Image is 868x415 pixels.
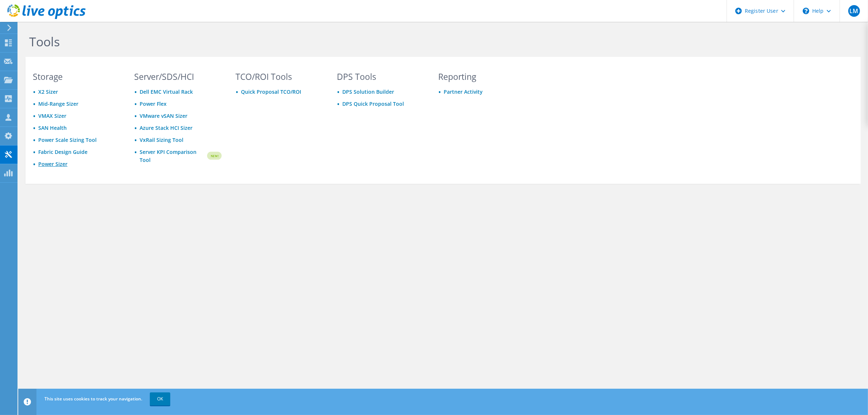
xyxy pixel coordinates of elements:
h3: TCO/ROI Tools [236,73,323,81]
a: VMAX Sizer [38,112,66,119]
h3: Server/SDS/HCI [134,73,222,81]
a: Power Sizer [38,160,67,167]
a: OK [150,392,170,406]
a: Azure Stack HCI Sizer [140,124,192,131]
a: Fabric Design Guide [38,148,87,155]
a: SAN Health [38,124,67,131]
span: LM [848,5,860,17]
h3: Storage [33,73,120,81]
a: Partner Activity [444,88,483,95]
a: Power Flex [140,100,167,107]
a: X2 Sizer [38,88,58,95]
img: new-badge.svg [206,147,222,164]
span: This site uses cookies to track your navigation. [44,396,142,402]
a: Power Scale Sizing Tool [38,136,97,143]
a: DPS Quick Proposal Tool [342,100,404,107]
h1: Tools [29,34,521,49]
a: VMware vSAN Sizer [140,112,187,119]
svg: \n [803,8,809,14]
a: Mid-Range Sizer [38,100,78,107]
h3: DPS Tools [337,73,424,81]
a: Server KPI Comparison Tool [140,148,206,164]
a: DPS Solution Builder [342,88,394,95]
a: VxRail Sizing Tool [140,136,183,143]
h3: Reporting [438,73,526,81]
a: Quick Proposal TCO/ROI [241,88,301,95]
a: Dell EMC Virtual Rack [140,88,193,95]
